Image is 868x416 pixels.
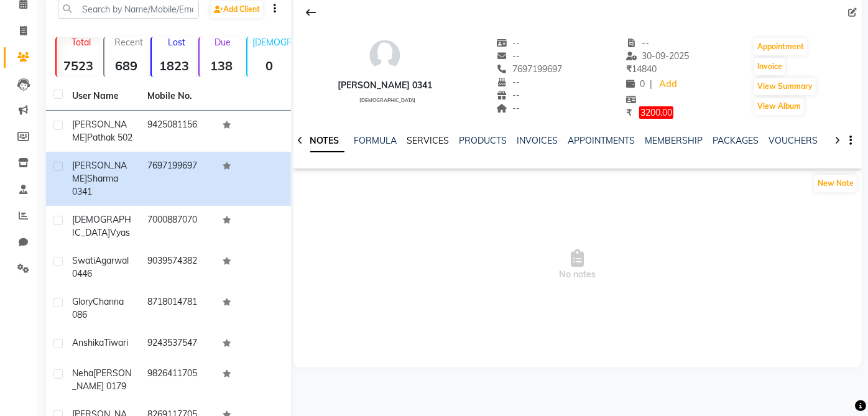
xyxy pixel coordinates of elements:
span: [DEMOGRAPHIC_DATA] [72,214,131,238]
p: Recent [109,37,149,48]
span: No notes [293,203,862,328]
span: 30-09-2025 [626,50,690,62]
span: Sharma 0341 [72,173,118,197]
span: 0 [626,78,645,90]
button: Appointment [754,38,807,55]
th: User Name [65,82,140,111]
button: View Summary [754,78,816,95]
div: [PERSON_NAME] 0341 [338,79,432,92]
a: FORMULA [354,135,397,146]
button: Invoice [754,58,785,75]
span: [PERSON_NAME] [72,160,127,184]
a: INVOICES [517,135,558,146]
strong: 7523 [57,58,101,73]
span: [PERSON_NAME] 0179 [72,367,131,392]
span: | [650,78,652,91]
a: PACKAGES [713,135,759,146]
td: 9039574382 [140,247,215,288]
a: PRODUCTS [459,135,507,146]
span: Swati [72,255,95,266]
strong: 689 [104,58,149,73]
p: Total [62,37,101,48]
div: Back to Client [298,1,325,24]
span: pathak 502 [87,132,132,143]
span: Tiwari [104,337,128,348]
span: Anshika [72,337,104,348]
span: -- [496,37,520,49]
p: Lost [157,37,196,48]
strong: 1823 [152,58,196,73]
span: Channa 086 [72,296,124,320]
td: 7000887070 [140,206,215,247]
span: ₹ [626,63,632,75]
img: avatar [366,37,404,74]
button: View Album [754,98,804,115]
td: 9243537547 [140,329,215,359]
a: VOUCHERS [769,135,818,146]
strong: 138 [200,58,244,73]
span: Agarwal 0446 [72,255,129,279]
span: 14840 [626,63,657,75]
a: APPOINTMENTS [568,135,635,146]
a: Add [657,76,679,93]
button: New Note [815,175,857,192]
span: -- [496,76,520,88]
a: SERVICES [407,135,450,146]
span: vyas [110,227,130,238]
p: [DEMOGRAPHIC_DATA] [252,37,292,48]
td: 9826411705 [140,359,215,400]
span: -- [496,50,520,62]
a: NOTES [305,130,344,152]
span: ₹ [626,107,632,118]
span: 3200.00 [639,106,673,119]
span: [DEMOGRAPHIC_DATA] [359,97,416,103]
span: -- [496,90,520,101]
p: Due [202,37,244,48]
strong: 0 [247,58,292,73]
a: MEMBERSHIP [645,135,703,146]
th: Mobile No. [140,82,215,111]
span: 7697199697 [496,63,562,75]
td: 8718014781 [140,288,215,329]
a: Add Client [211,1,263,18]
span: -- [626,37,650,49]
td: 7697199697 [140,152,215,206]
span: Glory [72,296,93,307]
span: -- [496,103,520,114]
span: [PERSON_NAME] [72,119,127,143]
td: 9425081156 [140,111,215,152]
span: Neha [72,367,93,379]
